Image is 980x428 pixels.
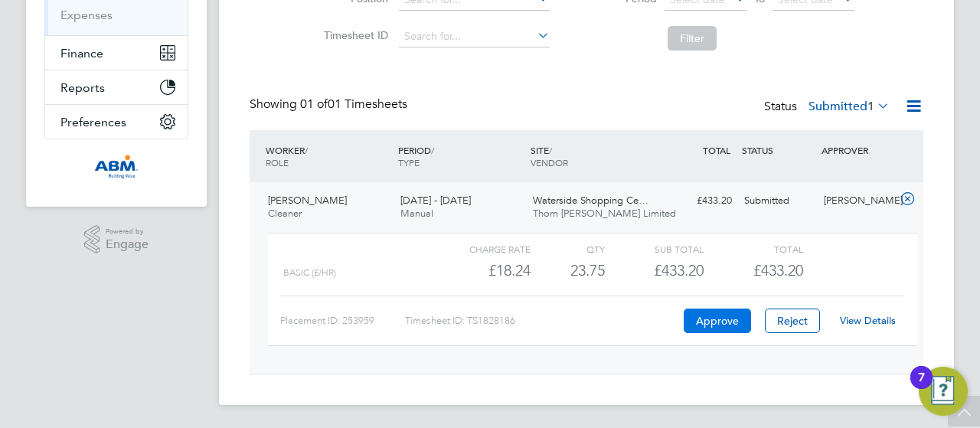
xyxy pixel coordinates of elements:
[44,155,188,179] a: Go to home page
[704,240,802,258] div: Total
[84,225,149,254] a: Powered byEngage
[738,136,818,164] div: STATUS
[60,115,126,129] span: Preferences
[300,96,328,112] span: 01 of
[533,207,676,220] span: Thorn [PERSON_NAME] Limited
[45,36,188,70] button: Finance
[266,156,289,168] span: ROLE
[400,207,433,220] span: Manual
[533,194,648,207] span: Waterside Shopping Ce…
[305,144,308,156] span: /
[94,155,139,179] img: abm1-logo-retina.png
[394,136,527,176] div: PERIOD
[60,8,113,22] a: Expenses
[283,267,336,278] span: Basic (£/HR)
[658,188,738,214] div: £433.20
[527,136,659,176] div: SITE
[432,258,531,283] div: £18.24
[45,105,188,139] button: Preferences
[684,309,751,333] button: Approve
[268,194,347,207] span: [PERSON_NAME]
[738,188,818,214] div: Submitted
[432,240,531,258] div: Charge rate
[531,240,605,258] div: QTY
[106,238,149,251] span: Engage
[818,136,897,164] div: APPROVER
[605,258,704,283] div: £433.20
[398,156,420,168] span: TYPE
[319,28,388,42] label: Timesheet ID
[668,26,717,51] button: Filter
[605,240,704,258] div: Sub Total
[919,367,968,416] button: Open Resource Center, 7 new notifications
[400,194,471,207] span: [DATE] - [DATE]
[106,225,149,238] span: Powered by
[808,99,890,114] label: Submitted
[45,70,188,104] button: Reports
[867,99,874,114] span: 1
[300,96,407,112] span: 01 Timesheets
[753,261,803,279] span: £433.20
[531,258,605,283] div: 23.75
[60,46,103,60] span: Finance
[531,156,568,168] span: VENDOR
[549,144,552,156] span: /
[431,144,434,156] span: /
[765,309,820,333] button: Reject
[703,144,730,156] span: TOTAL
[840,314,896,327] a: View Details
[818,188,897,214] div: [PERSON_NAME]
[399,26,550,47] input: Search for...
[405,309,680,333] div: Timesheet ID: TS1828186
[60,80,105,95] span: Reports
[918,377,925,397] div: 7
[764,96,893,118] div: Status
[250,96,410,113] div: Showing
[268,207,302,220] span: Cleaner
[280,309,405,333] div: Placement ID: 253959
[262,136,394,176] div: WORKER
